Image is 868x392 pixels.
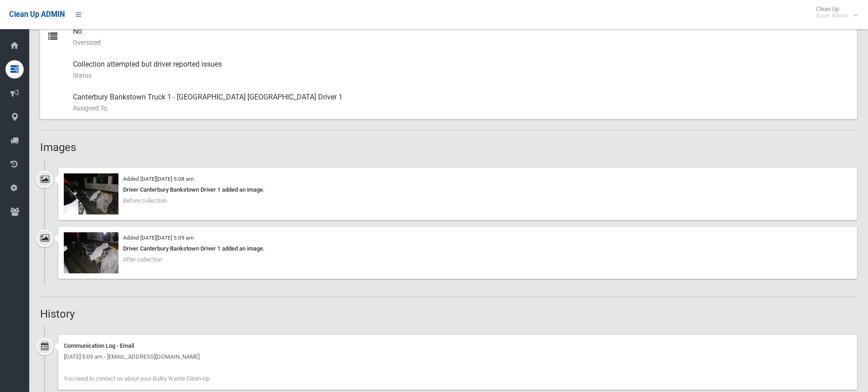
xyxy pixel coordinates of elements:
h2: Images [40,141,857,153]
small: Added [DATE][DATE] 5:09 am [123,235,194,241]
img: 2025-09-1905.08.431875930866055197127.jpg [64,173,118,214]
small: Assigned To [73,103,850,114]
small: Oversized [73,37,850,48]
img: 2025-09-1905.08.54472798828445185343.jpg [64,232,118,273]
div: No [73,21,850,53]
span: Clean Up [812,5,857,19]
span: Clean Up ADMIN [9,10,65,19]
h2: History [40,308,857,320]
div: Driver Canterbury Bankstown Driver 1 added an image. [64,184,852,195]
div: Canterbury Bankstown Truck 1 - [GEOGRAPHIC_DATA] [GEOGRAPHIC_DATA] Driver 1 [73,86,850,119]
span: After collection [123,256,162,263]
small: Super Admin [816,12,847,19]
small: Status [73,70,850,81]
div: Driver Canterbury Bankstown Driver 1 added an image. [64,243,852,254]
small: Added [DATE][DATE] 5:08 am [123,176,194,182]
div: Collection attempted but driver reported issues [73,53,850,86]
span: Before collection [123,197,167,204]
div: Communication Log - Email [64,340,852,351]
span: You need to contact us about your Bulky Waste Clean-Up [64,375,210,382]
div: [DATE] 5:09 am - [EMAIL_ADDRESS][DOMAIN_NAME] [64,351,852,362]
